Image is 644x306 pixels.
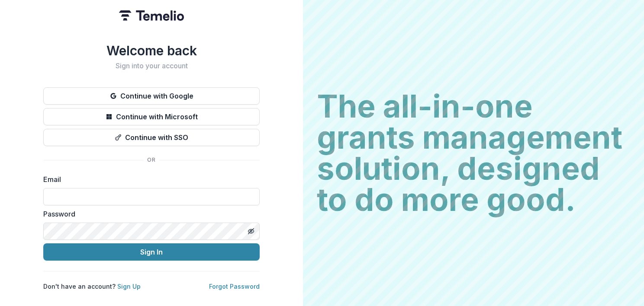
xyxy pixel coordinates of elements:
label: Email [43,174,254,185]
a: Forgot Password [209,283,260,290]
img: Temelio [119,10,184,21]
button: Continue with Google [43,87,260,105]
a: Sign Up [117,283,141,290]
label: Password [43,209,254,219]
button: Continue with Microsoft [43,108,260,125]
h1: Welcome back [43,43,260,58]
p: Don't have an account? [43,282,141,291]
button: Toggle password visibility [244,224,258,238]
button: Sign In [43,243,260,261]
h2: Sign into your account [43,62,260,70]
button: Continue with SSO [43,129,260,146]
